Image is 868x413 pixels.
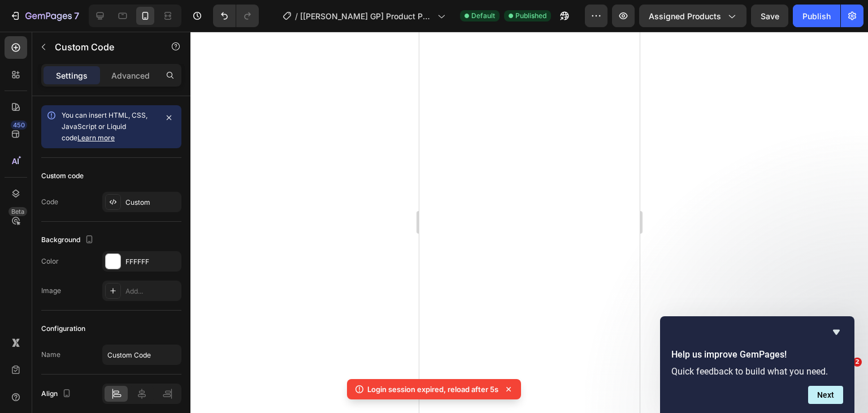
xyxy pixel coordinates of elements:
[853,358,862,367] span: 2
[830,325,843,339] button: Hide survey
[41,171,84,181] div: Custom code
[419,32,640,413] iframe: Design area
[808,386,843,404] button: Next question
[125,197,179,208] div: Custom
[213,5,259,27] div: Undo/Redo
[74,9,79,23] p: 7
[367,384,498,395] p: Login session expired, reload after 5s
[300,10,433,22] span: [[PERSON_NAME] GP] Product Page - [DATE] 11:49:01
[11,121,27,130] div: 450
[671,325,843,404] div: Help us improve GemPages!
[295,10,298,22] span: /
[671,348,843,362] h2: Help us improve GemPages!
[649,10,721,22] span: Assigned Products
[515,11,546,21] span: Published
[111,70,150,81] p: Advanced
[125,286,179,296] div: Add...
[41,324,85,334] div: Configuration
[41,233,96,248] div: Background
[471,11,495,21] span: Default
[41,256,59,266] div: Color
[62,111,147,142] span: You can insert HTML, CSS, JavaScript or Liquid code
[761,11,779,21] span: Save
[5,5,84,27] button: 7
[55,40,151,54] p: Custom Code
[56,70,88,81] p: Settings
[125,257,179,267] div: FFFFFF
[8,207,27,216] div: Beta
[77,134,115,142] a: Learn more
[639,5,747,27] button: Assigned Products
[751,5,788,27] button: Save
[41,286,61,296] div: Image
[41,197,58,207] div: Code
[41,350,60,360] div: Name
[671,366,843,377] p: Quick feedback to build what you need.
[793,5,840,27] button: Publish
[41,386,73,402] div: Align
[802,10,831,22] div: Publish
